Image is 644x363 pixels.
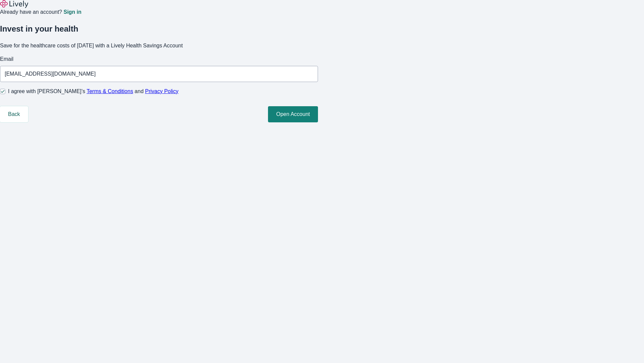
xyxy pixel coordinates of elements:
a: Terms & Conditions [87,88,133,94]
span: I agree with [PERSON_NAME]’s and [8,87,178,95]
a: Privacy Policy [145,88,179,94]
button: Open Account [268,106,318,122]
a: Sign in [63,9,81,15]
